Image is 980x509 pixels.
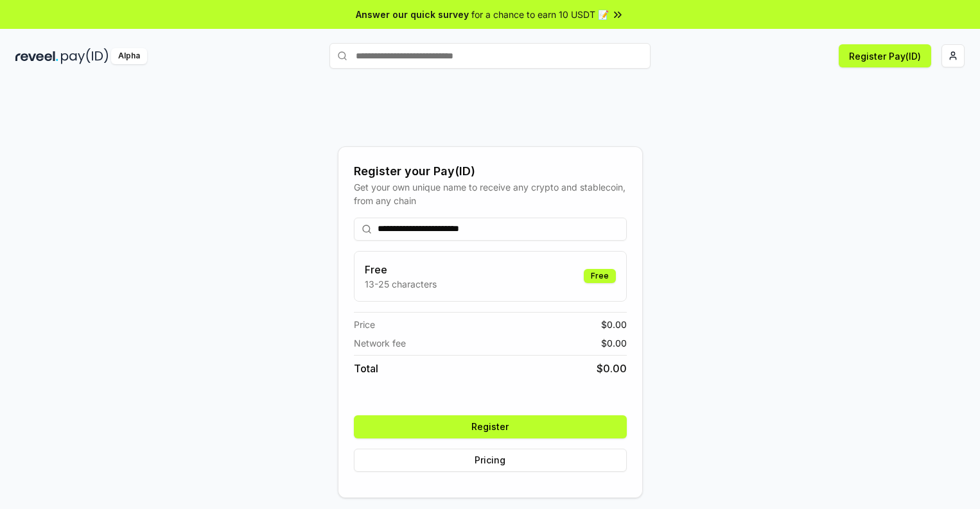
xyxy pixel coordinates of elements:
[354,415,627,438] button: Register
[356,8,469,21] span: Answer our quick survey
[354,361,378,376] span: Total
[601,318,627,331] span: $ 0.00
[111,48,147,64] div: Alpha
[584,269,616,283] div: Free
[354,449,627,472] button: Pricing
[354,180,627,207] div: Get your own unique name to receive any crypto and stablecoin, from any chain
[471,8,609,21] span: for a chance to earn 10 USDT 📝
[597,361,627,376] span: $ 0.00
[365,277,437,291] p: 13-25 characters
[601,336,627,350] span: $ 0.00
[354,318,375,331] span: Price
[354,162,627,180] div: Register your Pay(ID)
[839,44,931,67] button: Register Pay(ID)
[61,48,109,64] img: pay_id
[354,336,406,350] span: Network fee
[15,48,58,64] img: reveel_dark
[365,262,437,277] h3: Free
